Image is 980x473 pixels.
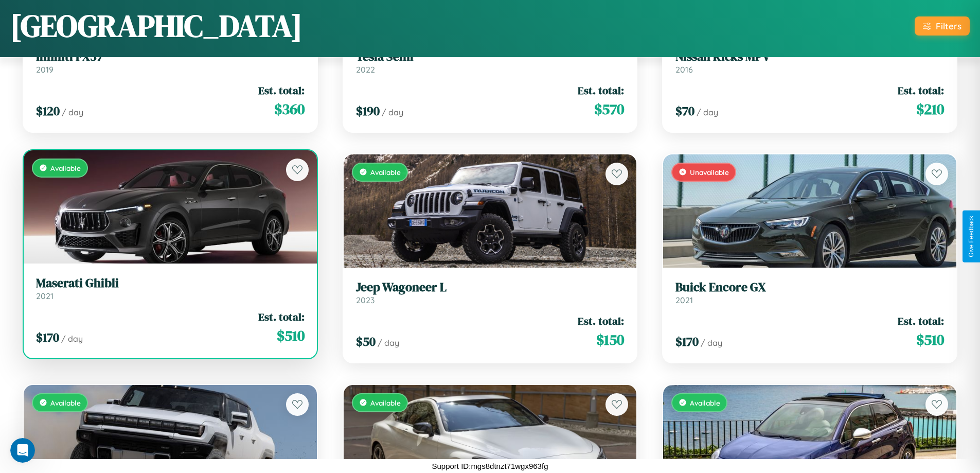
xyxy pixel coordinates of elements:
[356,280,625,305] a: Jeep Wagoneer L2023
[370,168,401,177] span: Available
[356,295,375,305] span: 2023
[675,295,693,305] span: 2021
[578,313,624,328] span: Est. total:
[690,168,729,177] span: Unavailable
[936,21,961,31] div: Filters
[675,102,694,119] span: $ 70
[356,280,625,295] h3: Jeep Wagoneer L
[36,49,305,75] a: Infiniti FX372019
[916,99,944,119] span: $ 210
[697,107,718,117] span: / day
[356,333,376,350] span: $ 50
[356,102,380,119] span: $ 190
[596,329,624,350] span: $ 150
[675,64,693,75] span: 2016
[258,83,305,98] span: Est. total:
[274,99,305,119] span: $ 360
[62,107,83,117] span: / day
[50,164,81,172] span: Available
[432,459,548,473] p: Support ID: mgs8dtnzt71wgx963fg
[10,5,302,47] h1: [GEOGRAPHIC_DATA]
[356,49,625,75] a: Tesla Semi2022
[356,64,375,75] span: 2022
[675,49,944,75] a: Nissan Kicks MPV2016
[36,64,54,75] span: 2019
[898,313,944,328] span: Est. total:
[50,398,81,407] span: Available
[258,309,305,324] span: Est. total:
[36,276,305,301] a: Maserati Ghibli2021
[36,49,305,64] h3: Infiniti FX37
[356,49,625,64] h3: Tesla Semi
[61,334,83,344] span: / day
[968,216,975,257] div: Give Feedback
[594,99,624,119] span: $ 570
[378,338,399,348] span: / day
[701,338,722,348] span: / day
[36,102,60,119] span: $ 120
[277,325,305,346] span: $ 510
[36,291,54,301] span: 2021
[690,398,720,407] span: Available
[578,83,624,98] span: Est. total:
[382,107,403,117] span: / day
[916,329,944,350] span: $ 510
[36,329,59,346] span: $ 170
[10,438,35,463] iframe: Intercom live chat
[675,333,699,350] span: $ 170
[915,16,970,36] button: Filters
[370,398,401,407] span: Available
[898,83,944,98] span: Est. total:
[675,280,944,295] h3: Buick Encore GX
[675,280,944,305] a: Buick Encore GX2021
[36,276,305,291] h3: Maserati Ghibli
[675,49,944,64] h3: Nissan Kicks MPV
